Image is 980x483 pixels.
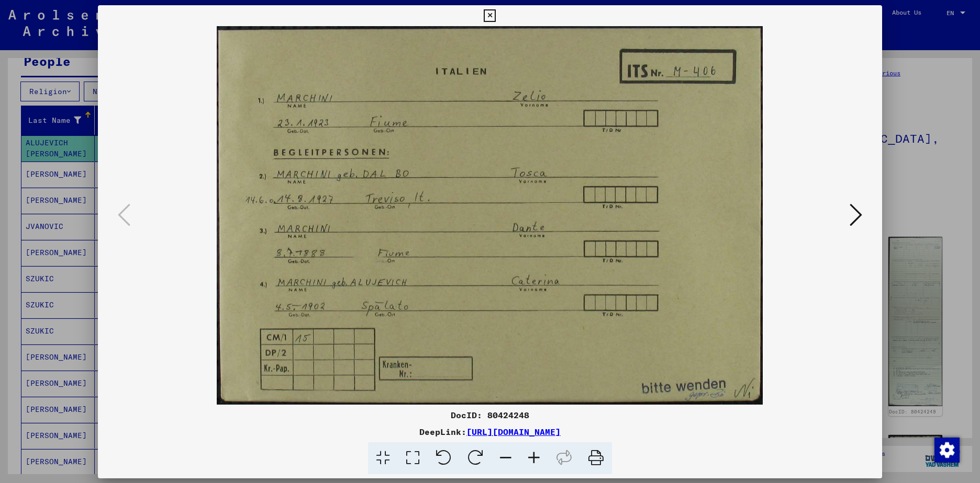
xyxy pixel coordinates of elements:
[133,26,847,405] img: 001.jpg
[466,427,561,437] a: [URL][DOMAIN_NAME]
[934,437,959,462] div: Change consent
[98,425,882,438] div: DeepLink:
[98,409,882,421] div: DocID: 80424248
[934,438,960,463] img: Change consent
